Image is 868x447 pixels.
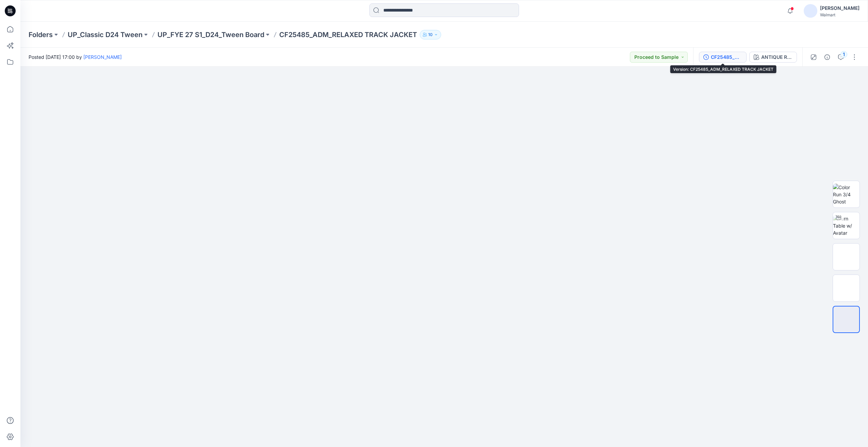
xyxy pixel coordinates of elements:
[761,53,792,61] div: ANTIQUE RED / Vivid White
[820,12,859,17] div: Walmart
[29,30,53,39] a: Folders
[420,30,441,39] button: 10
[749,52,797,63] button: ANTIQUE RED / [PERSON_NAME]
[68,30,143,39] a: UP_Classic D24 Tween
[29,53,122,61] span: Posted [DATE] 17:00 by
[428,31,433,38] p: 10
[157,30,264,39] a: UP_FYE 27 S1_D24_Tween Board
[835,52,846,63] button: 1
[279,30,417,39] p: CF25485_ADM_RELAXED TRACK JACKET
[822,52,833,63] button: Details
[711,53,742,61] div: CF25485_ADM_RELAXED TRACK JACKET
[820,4,859,12] div: [PERSON_NAME]
[804,4,817,18] img: avatar
[83,54,122,60] a: [PERSON_NAME]
[840,51,847,58] div: 1
[699,52,747,63] button: CF25485_ADM_RELAXED TRACK JACKET
[833,184,859,205] img: Color Run 3/4 Ghost
[833,215,859,236] img: Turn Table w/ Avatar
